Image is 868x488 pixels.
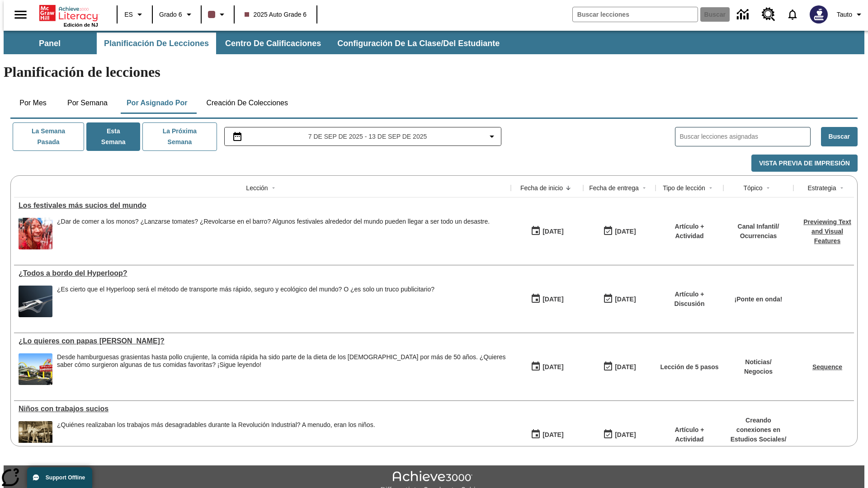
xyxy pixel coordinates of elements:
[738,222,779,231] p: Canal Infantil /
[119,92,195,114] button: Por asignado por
[19,337,506,345] a: ¿Lo quieres con papas fritas?, Lecciones
[810,5,828,23] img: Avatar
[542,429,563,441] div: [DATE]
[268,183,279,193] button: Sort
[804,3,833,26] button: Escoja un nuevo avatar
[57,421,375,429] div: ¿Quiénes realizaban los trabajos más desagradables durante la Revolución Industrial? A menudo, er...
[57,218,490,225] div: ¿Dar de comer a los monos? ¿Lanzarse tomates? ¿Revolcarse en el barro? Algunos festivales alreded...
[836,183,847,193] button: Sort
[600,426,639,443] button: 11/30/25: Último día en que podrá accederse la lección
[5,33,95,54] button: Panel
[57,421,375,453] div: ¿Quiénes realizaban los trabajos más desagradables durante la Revolución Industrial? A menudo, er...
[124,10,133,19] span: ES
[542,226,563,237] div: [DATE]
[57,218,490,249] div: ¿Dar de comer a los monos? ¿Lanzarse tomates? ¿Revolcarse en el barro? Algunos festivales alreded...
[27,467,92,488] button: Support Offline
[528,291,566,308] button: 07/21/25: Primer día en que estuvo disponible la lección
[19,353,52,385] img: Uno de los primeros locales de McDonald's, con el icónico letrero rojo y los arcos amarillos.
[728,416,789,444] p: Creando conexiones en Estudios Sociales /
[120,6,149,23] button: Lenguaje: ES, Selecciona un idioma
[7,1,34,28] button: Abrir el menú lateral
[228,131,498,142] button: Seleccione el intervalo de fechas opción del menú
[660,362,718,372] p: Lección de 5 pasos
[156,6,198,23] button: Grado: Grado 6, Elige un grado
[803,218,851,244] a: Previewing Text and Visual Features
[19,218,52,249] img: Una chica cubierta de jugo y trozos de tomate sonríe en una calle cubierta de tomates.
[833,6,868,23] button: Perfil/Configuración
[763,183,774,193] button: Sort
[520,183,563,192] div: Fecha de inicio
[807,183,836,192] div: Estrategia
[330,33,507,54] button: Configuración de la clase/del estudiante
[615,294,636,305] div: [DATE]
[57,353,506,385] div: Desde hamburguesas grasientas hasta pollo crujiente, la comida rápida ha sido parte de la dieta d...
[4,64,864,80] h1: Planificación de lecciones
[573,7,698,22] input: Buscar campo
[486,131,497,142] svg: Collapse Date Range Filter
[751,155,858,172] button: Vista previa de impresión
[19,202,506,210] a: Los festivales más sucios del mundo, Lecciones
[19,405,506,413] div: Niños con trabajos sucios
[600,223,639,240] button: 09/08/25: Último día en que podrá accederse la lección
[528,223,566,240] button: 09/08/25: Primer día en que estuvo disponible la lección
[660,425,719,444] p: Artículo + Actividad
[64,22,98,28] span: Edición de NJ
[563,183,574,193] button: Sort
[705,183,716,193] button: Sort
[246,183,268,192] div: Lección
[19,421,52,453] img: foto en blanco y negro de dos niños parados sobre una pieza de maquinaria pesada
[4,33,508,54] div: Subbarra de navegación
[660,222,719,241] p: Artículo + Actividad
[39,3,98,28] div: Portada
[735,295,783,304] p: ¡Ponte en onda!
[19,269,506,277] a: ¿Todos a bordo del Hyperloop?, Lecciones
[744,357,773,367] p: Noticias /
[589,183,639,192] div: Fecha de entrega
[86,122,140,151] button: Esta semana
[600,358,639,375] button: 07/20/26: Último día en que podrá accederse la lección
[19,202,506,210] div: Los festivales más sucios del mundo
[46,474,85,481] span: Support Offline
[60,92,115,114] button: Por semana
[13,122,84,151] button: La semana pasada
[812,363,842,371] a: Sequence
[660,290,719,309] p: Artículo + Discusión
[528,358,566,375] button: 07/14/25: Primer día en que estuvo disponible la lección
[218,33,328,54] button: Centro de calificaciones
[738,231,779,241] p: Ocurrencias
[19,405,506,413] a: Niños con trabajos sucios, Lecciones
[600,291,639,308] button: 06/30/26: Último día en que podrá accederse la lección
[199,92,295,114] button: Creación de colecciones
[19,337,506,345] div: ¿Lo quieres con papas fritas?
[731,2,756,27] a: Centro de información
[142,122,217,151] button: La próxima semana
[528,426,566,443] button: 07/11/25: Primer día en que estuvo disponible la lección
[308,132,427,141] span: 7 de sep de 2025 - 13 de sep de 2025
[4,31,864,54] div: Subbarra de navegación
[542,361,563,373] div: [DATE]
[743,183,762,192] div: Tópico
[57,353,506,369] div: Desde hamburguesas grasientas hasta pollo crujiente, la comida rápida ha sido parte de la dieta d...
[57,286,434,317] div: ¿Es cierto que el Hyperloop será el método de transporte más rápido, seguro y ecológico del mundo...
[680,130,810,143] input: Buscar lecciones asignadas
[756,2,781,27] a: Centro de recursos, Se abrirá en una pestaña nueva.
[19,286,52,317] img: Representación artística del vehículo Hyperloop TT entrando en un túnel
[639,183,650,193] button: Sort
[821,127,858,146] button: Buscar
[204,6,231,23] button: El color de la clase es café oscuro. Cambiar el color de la clase.
[744,367,773,376] p: Negocios
[57,286,434,293] div: ¿Es cierto que el Hyperloop será el método de transporte más rápido, seguro y ecológico del mundo...
[39,4,98,22] a: Portada
[19,269,506,277] div: ¿Todos a bordo del Hyperloop?
[542,294,563,305] div: [DATE]
[615,361,636,373] div: [DATE]
[615,226,636,237] div: [DATE]
[10,92,56,114] button: Por mes
[615,429,636,441] div: [DATE]
[245,10,307,19] span: 2025 Auto Grade 6
[781,3,804,26] a: Notificaciones
[837,10,852,19] span: Tauto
